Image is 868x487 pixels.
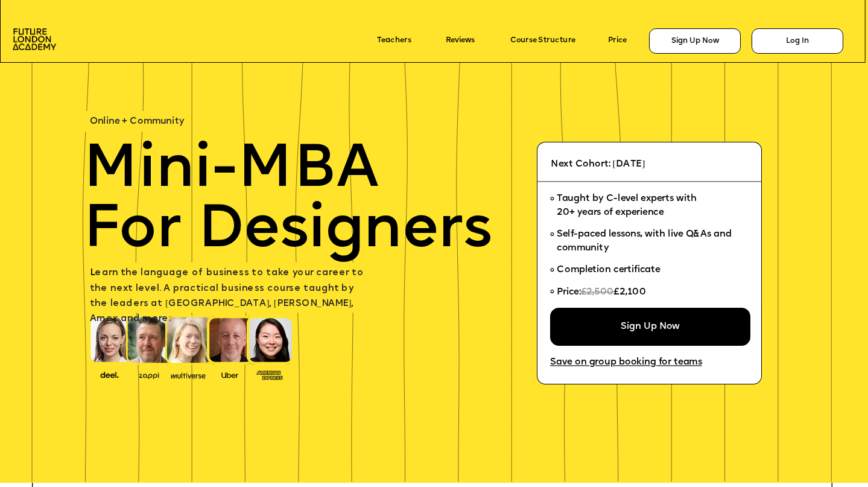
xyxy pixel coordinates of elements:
[132,370,166,379] img: image-b2f1584c-cbf7-4a77-bbe0-f56ae6ee31f2.png
[90,269,95,278] span: L
[613,288,645,297] span: £2,100
[377,37,411,45] a: Teachers
[213,370,247,379] img: image-99cff0b2-a396-4aab-8550-cf4071da2cb9.png
[13,28,56,51] img: image-aac980e9-41de-4c2d-a048-f29dd30a0068.png
[446,37,475,45] a: Reviews
[83,202,492,262] span: For Designers
[90,117,184,126] span: Online + Community
[557,230,734,253] span: Self-paced lessons, with live Q&As and community
[92,369,126,380] img: image-388f4489-9820-4c53-9b08-f7df0b8d4ae2.png
[168,369,208,380] img: image-b7d05013-d886-4065-8d38-3eca2af40620.png
[90,269,366,323] span: earn the language of business to take your career to the next level. A practical business course ...
[253,368,287,381] img: image-93eab660-639c-4de6-957c-4ae039a0235a.png
[608,37,627,45] a: Price
[551,160,645,169] span: Next Cohort: [DATE]
[557,194,697,217] span: Taught by C-level experts with 20+ years of experience
[510,37,575,45] a: Course Structure
[557,288,580,297] span: Price:
[550,358,702,368] a: Save on group booking for teams
[581,288,614,297] span: £2,500
[83,141,379,202] span: Mini-MBA
[557,266,660,275] span: Completion certificate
